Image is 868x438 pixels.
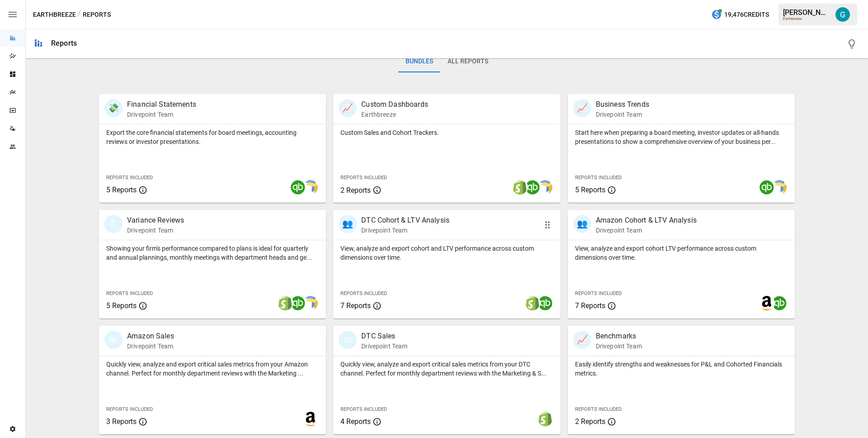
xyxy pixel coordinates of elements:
p: Drivepoint Team [596,110,649,119]
img: quickbooks [291,296,305,310]
div: 📈 [573,99,591,117]
button: Earthbreeze [33,9,76,20]
span: 5 Reports [106,301,137,310]
div: [PERSON_NAME] [783,8,830,17]
span: 7 Reports [340,301,371,310]
span: 3 Reports [106,417,137,426]
img: shopify [278,296,292,310]
img: amazon [303,412,318,426]
p: Drivepoint Team [127,342,174,351]
span: Reports Included [575,406,622,412]
span: Reports Included [106,290,153,296]
p: Easily identify strengths and weaknesses for P&L and Cohorted Financials metrics. [575,360,788,378]
span: 5 Reports [575,186,605,194]
p: Benchmarks [596,331,642,342]
span: 2 Reports [575,417,605,426]
img: quickbooks [772,296,787,310]
p: Amazon Sales [127,331,174,342]
img: smart model [303,296,318,310]
div: 📈 [573,331,591,349]
p: Drivepoint Team [127,226,184,235]
p: Drivepoint Team [596,342,642,351]
p: Custom Dashboards [361,99,428,110]
p: Showing your firm's performance compared to plans is ideal for quarterly and annual plannings, mo... [106,244,319,262]
p: Drivepoint Team [596,226,697,235]
p: DTC Sales [361,331,407,342]
img: shopify [538,412,552,426]
div: 👥 [573,215,591,233]
p: DTC Cohort & LTV Analysis [361,215,449,226]
div: 🗓 [104,215,123,233]
span: Reports Included [106,406,153,412]
span: 4 Reports [340,417,371,426]
img: smart model [772,180,787,195]
div: 👥 [339,215,357,233]
span: 7 Reports [575,301,605,310]
p: Quickly view, analyze and export critical sales metrics from your Amazon channel. Perfect for mon... [106,360,319,378]
p: Variance Reviews [127,215,184,226]
img: quickbooks [759,180,774,195]
img: quickbooks [538,296,552,310]
div: Earthbreeze [783,17,830,21]
p: Custom Sales and Cohort Trackers. [340,128,553,137]
p: Drivepoint Team [361,226,449,235]
span: 2 Reports [340,186,371,195]
img: quickbooks [291,180,305,195]
div: 🛍 [339,331,357,349]
img: smart model [303,180,318,195]
div: 📈 [339,99,357,117]
button: Gavin Acres [830,2,855,27]
img: Gavin Acres [835,7,850,22]
span: Reports Included [106,175,153,181]
p: Quickly view, analyze and export critical sales metrics from your DTC channel. Perfect for monthl... [340,360,553,378]
button: 19,476Credits [708,6,773,23]
div: 💸 [104,99,123,117]
img: shopify [525,296,540,310]
img: smart model [538,180,552,195]
p: Start here when preparing a board meeting, investor updates or all-hands presentations to show a ... [575,128,788,146]
span: Reports Included [340,290,387,296]
p: Financial Statements [127,99,196,110]
p: Drivepoint Team [127,110,196,119]
span: Reports Included [340,406,387,412]
span: Reports Included [340,175,387,181]
div: 🛍 [104,331,123,349]
div: / [78,9,81,20]
p: Amazon Cohort & LTV Analysis [596,215,697,226]
span: Reports Included [575,290,622,296]
img: quickbooks [525,180,540,195]
p: Earthbreeze [361,110,428,119]
button: All Reports [440,51,495,72]
span: Reports Included [575,175,622,181]
p: Drivepoint Team [361,342,407,351]
span: 5 Reports [106,186,137,194]
p: Business Trends [596,99,649,110]
p: View, analyze and export cohort and LTV performance across custom dimensions over time. [340,244,553,262]
div: Reports [51,39,77,48]
p: Export the core financial statements for board meetings, accounting reviews or investor presentat... [106,128,319,146]
span: 19,476 Credits [724,9,769,20]
img: shopify [513,180,527,195]
button: Bundles [398,51,440,72]
p: View, analyze and export cohort LTV performance across custom dimensions over time. [575,244,788,262]
img: amazon [759,296,774,310]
